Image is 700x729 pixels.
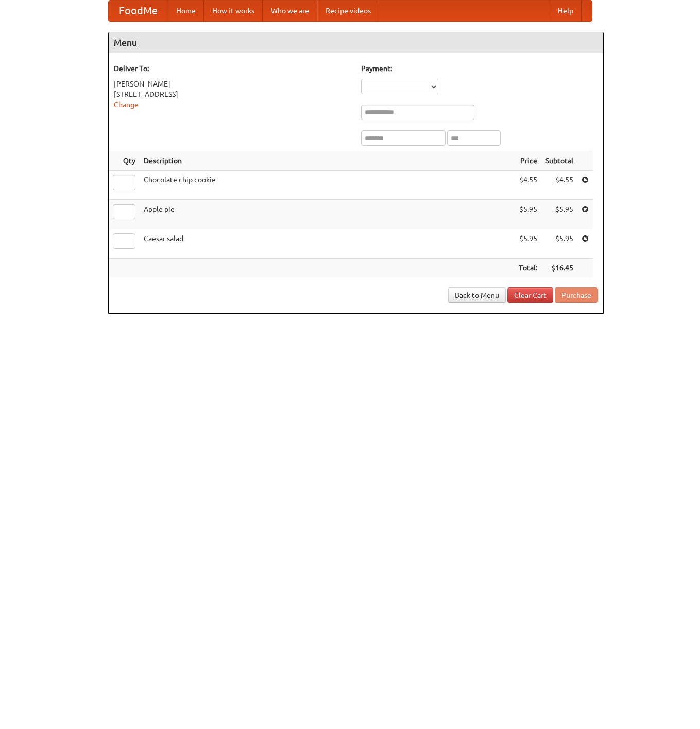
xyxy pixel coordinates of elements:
[109,151,140,171] th: Qty
[541,200,577,229] td: $5.95
[109,32,603,53] h4: Menu
[515,151,541,171] th: Price
[541,259,577,278] th: $16.45
[114,63,351,74] h5: Deliver To:
[541,229,577,259] td: $5.95
[140,151,515,171] th: Description
[515,259,541,278] th: Total:
[114,79,351,89] div: [PERSON_NAME]
[114,89,351,99] div: [STREET_ADDRESS]
[515,229,541,259] td: $5.95
[140,229,515,259] td: Caesar salad
[541,151,577,171] th: Subtotal
[361,63,598,74] h5: Payment:
[507,287,553,303] a: Clear Cart
[448,287,506,303] a: Back to Menu
[515,171,541,200] td: $4.55
[515,200,541,229] td: $5.95
[263,1,317,21] a: Who we are
[114,100,139,109] a: Change
[140,171,515,200] td: Chocolate chip cookie
[541,171,577,200] td: $4.55
[555,287,598,303] button: Purchase
[204,1,263,21] a: How it works
[109,1,168,21] a: FoodMe
[168,1,204,21] a: Home
[140,200,515,229] td: Apple pie
[550,1,582,21] a: Help
[317,1,379,21] a: Recipe videos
